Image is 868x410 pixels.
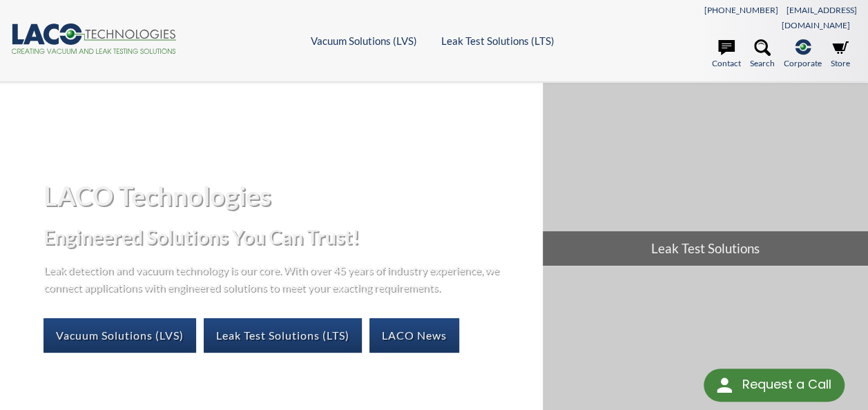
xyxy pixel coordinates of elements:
span: Leak Test Solutions [543,231,868,266]
a: Store [831,39,850,70]
span: Corporate [784,57,822,70]
a: LACO News [369,318,459,353]
a: Search [750,39,775,70]
a: [EMAIL_ADDRESS][DOMAIN_NAME] [782,5,857,30]
div: Request a Call [704,369,845,402]
a: Leak Test Solutions (LTS) [204,318,362,353]
p: Leak detection and vacuum technology is our core. With over 45 years of industry experience, we c... [44,261,506,296]
img: round button [713,374,735,396]
a: [PHONE_NUMBER] [704,5,778,15]
h2: Engineered Solutions You Can Trust! [44,224,532,250]
a: Leak Test Solutions [543,83,868,266]
h1: LACO Technologies [44,179,532,213]
a: Leak Test Solutions (LTS) [441,35,554,47]
a: Contact [712,39,741,70]
a: Vacuum Solutions (LVS) [44,318,196,353]
a: Vacuum Solutions (LVS) [311,35,417,47]
div: Request a Call [742,369,831,400]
